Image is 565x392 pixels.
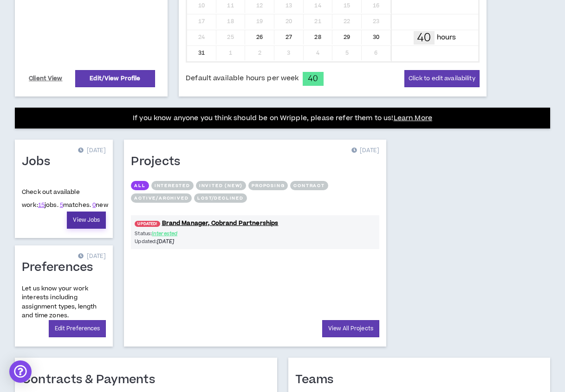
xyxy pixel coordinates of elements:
button: All [131,181,149,190]
a: Edit/View Profile [75,70,155,87]
span: new [92,201,108,209]
p: Status: [135,230,255,238]
button: Click to edit availability [404,70,480,87]
h1: Jobs [22,154,57,169]
div: Open Intercom Messenger [9,360,32,383]
a: View Jobs [67,212,106,229]
p: Let us know your work interests including assignment types, length and time zones. [22,284,106,320]
a: 0 [92,201,96,209]
p: Updated: [135,238,255,245]
span: matches. [60,201,91,209]
a: Client View [27,71,64,87]
h1: Contracts & Payments [22,373,162,387]
button: Invited (new) [196,181,246,190]
button: Interested [151,181,194,190]
p: Check out available work: [22,188,108,209]
h1: Teams [295,373,341,387]
p: hours [437,32,456,43]
p: [DATE] [78,252,106,261]
a: 15 [38,201,45,209]
span: Interested [152,230,177,237]
p: [DATE] [351,146,379,155]
i: [DATE] [157,238,174,245]
p: If you know anyone you think should be on Wripple, please refer them to us! [133,113,432,124]
button: Active/Archived [131,193,192,203]
a: Learn More [394,113,432,123]
button: Lost/Declined [194,193,247,203]
span: Default available hours per week [186,73,299,84]
h1: Preferences [22,260,100,275]
span: UPDATED! [135,221,160,227]
p: [DATE] [78,146,106,155]
span: jobs. [38,201,58,209]
a: UPDATED!Brand Manager, Cobrand Partnerships [131,219,379,228]
h1: Projects [131,154,187,169]
a: Edit Preferences [49,320,106,337]
a: View All Projects [322,320,379,337]
a: 5 [60,201,63,209]
button: Contract [290,181,328,190]
button: Proposing [248,181,288,190]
